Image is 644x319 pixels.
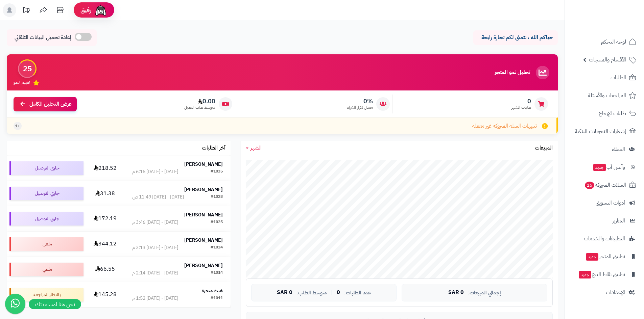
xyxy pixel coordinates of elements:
[589,55,626,64] span: الأقسام والمنتجات
[296,290,327,296] span: متوسط الطلب:
[347,98,373,105] span: 0%
[593,164,606,171] span: جديد
[598,17,638,31] img: logo-2.png
[611,73,626,82] span: الطلبات
[569,34,640,50] a: لوحة التحكم
[569,70,640,86] a: الطلبات
[347,105,373,110] span: معدل تكرار الشراء
[211,219,223,226] div: #1025
[535,145,553,151] h3: المبيعات
[448,290,464,296] span: 0 SAR
[9,187,84,200] div: جاري التوصيل
[29,100,72,108] span: عرض التحليل الكامل
[569,177,640,193] a: السلات المتروكة16
[211,270,223,276] div: #1014
[569,266,640,283] a: تطبيق نقاط البيعجديد
[599,109,626,118] span: طلبات الإرجاع
[86,181,124,206] td: 31.38
[596,198,625,208] span: أدوات التسويق
[184,161,223,168] strong: [PERSON_NAME]
[132,295,178,302] div: [DATE] - [DATE] 1:52 م
[578,270,625,279] span: تطبيق نقاط البيع
[569,284,640,300] a: الإعدادات
[14,80,30,85] span: تقييم النمو
[86,156,124,181] td: 218.52
[606,288,625,297] span: الإعدادات
[246,144,262,152] a: الشهر
[202,287,223,294] strong: غيث متجرة
[612,216,625,225] span: التقارير
[211,295,223,302] div: #1011
[202,145,225,151] h3: آخر الطلبات
[80,6,91,14] span: رفيق
[94,3,108,17] img: ai-face.png
[132,168,178,175] div: [DATE] - [DATE] 6:16 م
[569,213,640,229] a: التقارير
[588,91,626,100] span: المراجعات والأسئلة
[132,194,184,201] div: [DATE] - [DATE] 11:49 ص
[569,231,640,247] a: التطبيقات والخدمات
[9,212,84,225] div: جاري التوصيل
[585,252,625,261] span: تطبيق المتجر
[601,37,626,47] span: لوحة التحكم
[584,234,625,243] span: التطبيقات والخدمات
[472,122,537,130] span: تنبيهات السلة المتروكة غير مفعلة
[478,34,553,42] p: حياكم الله ، نتمنى لكم تجارة رابحة
[18,3,35,19] a: تحديثات المنصة
[211,194,223,201] div: #1028
[585,182,594,189] span: 16
[9,263,84,276] div: ملغي
[593,162,625,172] span: وآتس آب
[184,211,223,218] strong: [PERSON_NAME]
[569,248,640,265] a: تطبيق المتجرجديد
[468,290,501,296] span: إجمالي المبيعات:
[584,180,626,190] span: السلات المتروكة
[132,244,178,251] div: [DATE] - [DATE] 3:13 م
[86,206,124,231] td: 172.19
[277,290,292,296] span: 0 SAR
[9,288,84,301] div: بانتظار المراجعة
[184,237,223,244] strong: [PERSON_NAME]
[9,161,84,175] div: جاري التوصيل
[86,232,124,257] td: 344.12
[86,282,124,307] td: 145.28
[337,290,340,296] span: 0
[569,123,640,139] a: إشعارات التحويلات البنكية
[569,141,640,157] a: العملاء
[579,271,591,278] span: جديد
[184,262,223,269] strong: [PERSON_NAME]
[86,257,124,282] td: 66.55
[251,144,262,152] span: الشهر
[511,98,531,105] span: 0
[15,34,71,42] span: إعادة تحميل البيانات التلقائي
[211,168,223,175] div: #1035
[569,87,640,104] a: المراجعات والأسئلة
[9,237,84,251] div: ملغي
[15,123,20,129] span: +1
[184,98,215,105] span: 0.00
[14,97,77,111] a: عرض التحليل الكامل
[575,127,626,136] span: إشعارات التحويلات البنكية
[495,70,530,76] h3: تحليل نمو المتجر
[586,253,598,261] span: جديد
[569,105,640,122] a: طلبات الإرجاع
[132,219,178,226] div: [DATE] - [DATE] 3:46 م
[132,270,178,276] div: [DATE] - [DATE] 2:14 م
[184,105,215,110] span: متوسط طلب العميل
[569,195,640,211] a: أدوات التسويق
[511,105,531,110] span: طلبات الشهر
[211,244,223,251] div: #1024
[344,290,371,296] span: عدد الطلبات:
[331,290,333,295] span: |
[184,186,223,193] strong: [PERSON_NAME]
[569,159,640,175] a: وآتس آبجديد
[612,144,625,154] span: العملاء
